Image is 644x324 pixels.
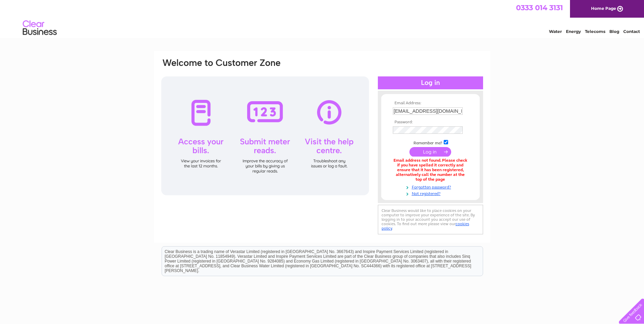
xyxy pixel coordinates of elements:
a: Telecoms [585,29,605,34]
a: Forgotten password? [393,183,470,190]
a: cookies policy [382,221,469,231]
div: Clear Business would like to place cookies on your computer to improve your experience of the sit... [378,205,483,234]
a: Not registered? [393,190,470,196]
div: Clear Business is a trading name of Verastar Limited (registered in [GEOGRAPHIC_DATA] No. 3667643... [162,4,483,33]
a: Blog [609,29,619,34]
a: Energy [566,29,581,34]
a: Contact [623,29,640,34]
th: Email Address: [391,101,470,106]
th: Password: [391,120,470,125]
td: Remember me? [391,139,470,146]
input: Submit [409,147,451,157]
a: 0333 014 3131 [516,3,563,12]
a: Water [549,29,562,34]
div: Email address not found. Please check if you have spelled it correctly and ensure that it has bee... [393,158,468,182]
img: logo.png [22,18,57,38]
